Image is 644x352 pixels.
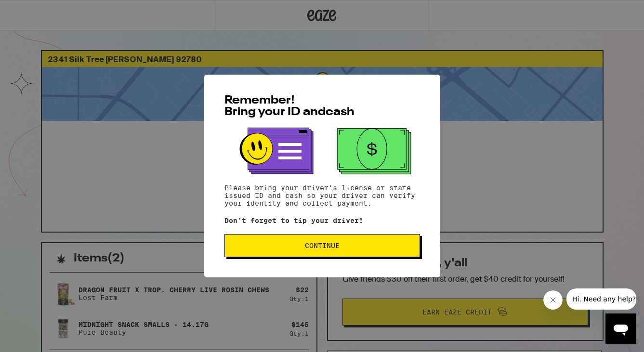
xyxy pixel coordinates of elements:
[566,288,636,310] iframe: Message from company
[224,95,355,118] span: Remember! Bring your ID and cash
[224,217,420,224] p: Don't forget to tip your driver!
[605,313,636,344] iframe: Button to launch messaging window
[305,242,340,249] span: Continue
[543,290,563,310] iframe: Close message
[224,234,420,257] button: Continue
[224,184,420,207] p: Please bring your driver's license or state issued ID and cash so your driver can verify your ide...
